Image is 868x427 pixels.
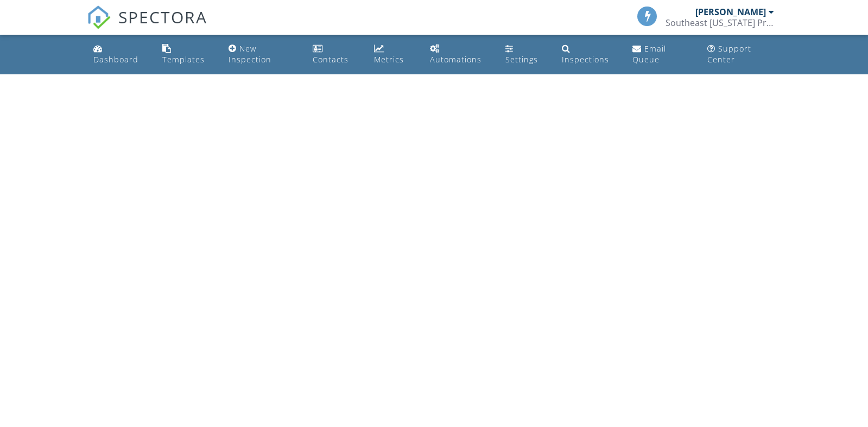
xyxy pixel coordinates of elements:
div: Contacts [313,54,349,65]
div: Templates [162,54,205,65]
a: Metrics [370,39,417,70]
span: SPECTORA [118,5,207,28]
div: Metrics [374,54,404,65]
a: Support Center [703,39,779,70]
div: Support Center [707,43,751,65]
div: Dashboard [93,54,138,65]
a: SPECTORA [87,15,207,37]
a: Inspections [557,39,619,70]
div: [PERSON_NAME] [695,7,766,17]
div: Email Queue [632,43,666,65]
div: Inspections [562,54,609,65]
img: The Best Home Inspection Software - Spectora [87,5,111,29]
a: New Inspection [224,39,299,70]
a: Email Queue [628,39,694,70]
a: Dashboard [89,39,149,70]
div: Automations [430,54,481,65]
div: Settings [505,54,538,65]
div: Southeast Ohio Property Inspection [666,17,774,28]
a: Settings [501,39,549,70]
a: Contacts [308,39,361,70]
a: Templates [158,39,216,70]
div: New Inspection [229,43,271,65]
a: Automations (Basic) [426,39,492,70]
